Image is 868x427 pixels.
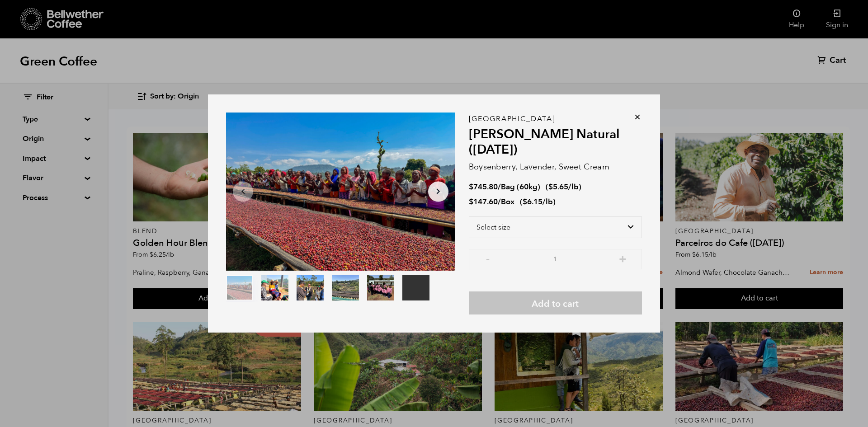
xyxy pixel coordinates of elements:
[523,197,542,207] bdi: 6.15
[469,161,642,173] p: Boysenberry, Lavender, Sweet Cream
[482,253,494,263] button: -
[469,182,473,192] span: $
[469,291,642,314] button: Add to cart
[498,182,501,192] span: /
[548,182,568,192] bdi: 5.65
[501,197,514,207] span: Box
[469,182,498,192] bdi: 745.80
[469,197,473,207] span: $
[546,182,581,192] span: ( )
[469,197,498,207] bdi: 147.60
[501,182,540,192] span: Bag (60kg)
[617,253,628,263] button: +
[469,127,642,157] h2: [PERSON_NAME] Natural ([DATE])
[542,197,553,207] span: /lb
[498,197,501,207] span: /
[402,275,429,300] video: Your browser does not support the video tag.
[523,197,527,207] span: $
[520,197,556,207] span: ( )
[568,182,579,192] span: /lb
[548,182,553,192] span: $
